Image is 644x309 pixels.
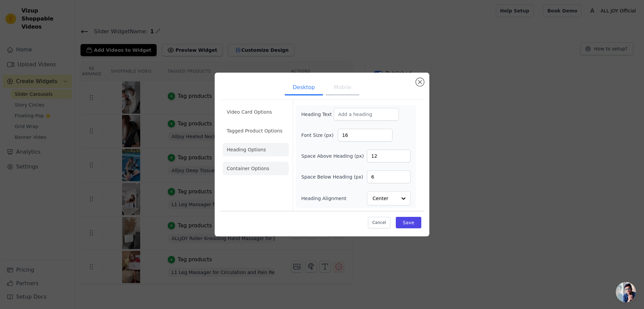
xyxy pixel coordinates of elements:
button: Save [396,217,421,228]
button: Cancel [368,217,390,228]
label: Space Above Heading (px) [301,153,364,159]
button: Desktop [285,81,323,95]
li: Heading Options [223,143,289,156]
label: Heading Alignment [301,195,347,202]
label: Font Size (px) [301,132,338,139]
label: Heading Text [301,111,334,118]
li: Video Card Options [223,105,289,119]
button: Close modal [416,78,424,86]
button: Mobile [326,81,359,95]
label: Space Below Heading (px) [301,173,363,180]
li: Container Options [223,162,289,175]
div: Open chat [616,282,636,302]
input: Add a heading [334,108,399,121]
li: Tagged Product Options [223,124,289,138]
